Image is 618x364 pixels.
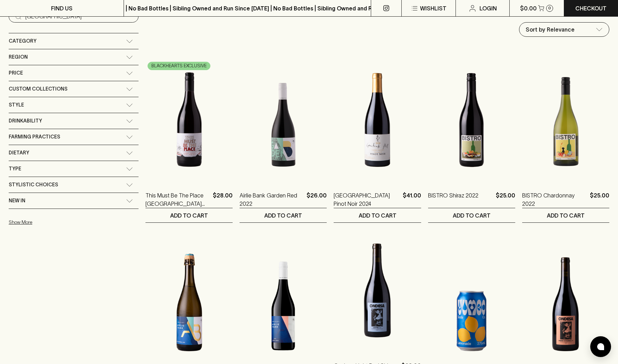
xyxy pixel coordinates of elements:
img: This Must Be The Place Yarra Valley Pinot Noir 2023 [145,59,233,181]
div: Region [9,49,139,65]
div: Price [9,65,139,81]
div: Stylistic Choices [9,177,139,193]
span: Dietary [9,149,29,157]
span: Farming Practices [9,133,60,141]
button: ADD TO CART [145,208,233,222]
button: Show More [9,215,100,229]
p: Checkout [575,4,607,12]
span: Custom Collections [9,85,67,93]
span: Drinkability [9,117,42,125]
p: $26.00 [307,191,327,208]
div: Category [9,33,139,49]
span: Stylistic Choices [9,180,58,189]
img: Ondesa Light Red Shiraz 2024 [334,230,421,351]
div: Type [9,161,139,177]
img: BISTRO Shiraz 2022 [428,59,515,181]
img: bubble-icon [597,343,604,350]
p: ADD TO CART [170,211,208,220]
p: ADD TO CART [359,211,396,220]
img: BISTRO Chardonnay 2022 [522,59,609,181]
button: ADD TO CART [428,208,515,222]
a: BISTRO Shiraz 2022 [428,191,478,208]
a: Airlie Bank Garden Red 2022 [240,191,304,208]
div: Custom Collections [9,81,139,97]
div: Drinkability [9,113,139,129]
span: New In [9,196,25,205]
button: ADD TO CART [522,208,609,222]
p: $41.00 [403,191,421,208]
div: Farming Practices [9,129,139,145]
div: New In [9,193,139,209]
span: Region [9,53,28,61]
img: Airlie Bank Garden Red 2022 [240,59,327,181]
p: $25.00 [496,191,515,208]
button: ADD TO CART [240,208,327,222]
span: Price [9,69,23,77]
a: [GEOGRAPHIC_DATA] Pinot Noir 2024 [334,191,400,208]
p: FIND US [51,4,73,12]
a: This Must Be The Place [GEOGRAPHIC_DATA] Pinot Noir 2023 [145,191,210,208]
p: Sort by Relevance [526,25,575,34]
img: Gembrook Hill Village Pinot Noir 2024 [334,59,421,181]
span: Type [9,164,21,173]
p: $0.00 [520,4,537,12]
p: 0 [548,6,551,10]
p: Login [479,4,497,12]
p: ADD TO CART [547,211,585,220]
p: ADD TO CART [264,211,302,220]
div: Sort by Relevance [519,23,609,36]
div: Style [9,97,139,113]
p: ADD TO CART [453,211,491,220]
a: BISTRO Chardonnay 2022 [522,191,587,208]
p: $28.00 [213,191,233,208]
span: Style [9,101,24,109]
div: Dietary [9,145,139,161]
p: Wishlist [420,4,446,12]
button: ADD TO CART [334,208,421,222]
span: Category [9,37,36,45]
p: $25.00 [590,191,609,208]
